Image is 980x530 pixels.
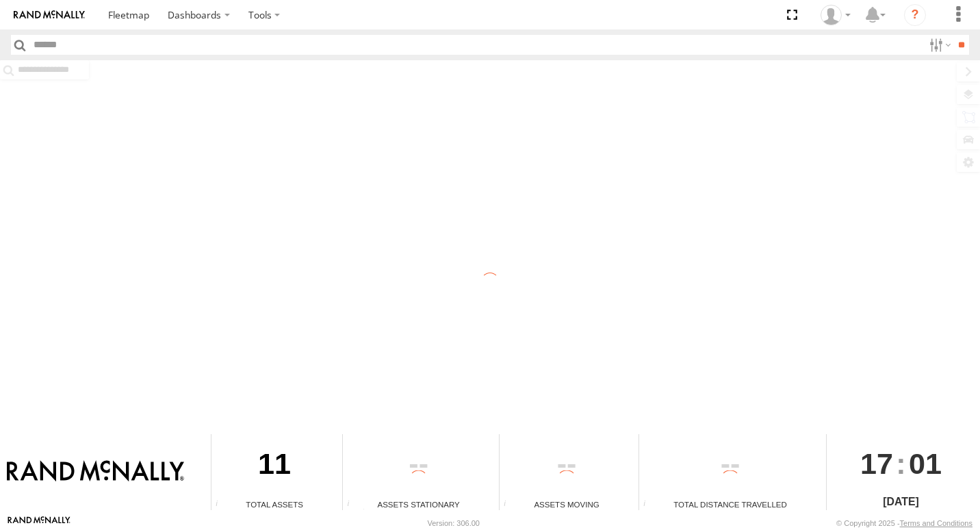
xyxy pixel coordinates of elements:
a: Visit our Website [8,516,70,530]
div: 11 [211,434,337,499]
div: Total Distance Travelled [639,499,821,510]
a: Terms and Conditions [900,519,972,527]
div: Total distance travelled by all assets within specified date range and applied filters [639,500,660,510]
div: Total Assets [211,499,337,510]
span: 17 [860,434,893,493]
div: : [827,434,975,493]
div: Total number of Enabled Assets [211,500,232,510]
div: Assets Stationary [343,499,494,510]
img: rand-logo.svg [14,10,85,20]
label: Search Filter Options [924,35,953,55]
i: ? [904,4,926,26]
div: © Copyright 2025 - [836,519,972,527]
img: Rand McNally [7,460,184,483]
div: [DATE] [827,494,975,510]
span: 01 [909,434,942,493]
div: Valeo Dash [816,5,855,25]
div: Assets Moving [500,499,634,510]
div: Version: 306.00 [428,519,480,527]
div: Total number of assets current in transit. [500,500,520,510]
div: Total number of assets current stationary. [343,500,363,510]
